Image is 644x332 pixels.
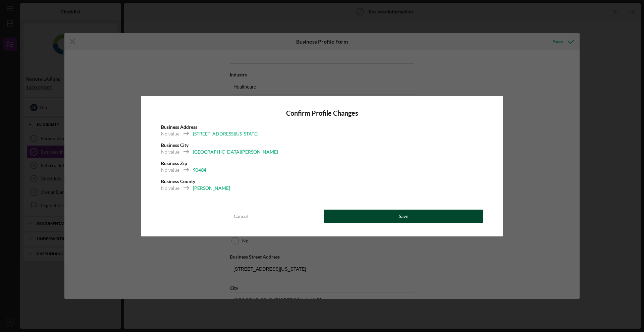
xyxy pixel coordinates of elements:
b: Business City [161,142,189,148]
b: Business Zip [161,160,187,166]
div: [GEOGRAPHIC_DATA][PERSON_NAME] [193,149,278,155]
div: Save [399,210,408,223]
div: No value [161,185,179,191]
div: No value [161,167,179,173]
div: 90404 [193,167,206,173]
button: Cancel [161,210,320,223]
button: Save [324,210,483,223]
h4: Confirm Profile Changes [161,109,483,117]
div: No value [161,130,179,137]
div: [STREET_ADDRESS][US_STATE] [193,130,258,137]
b: Business County [161,178,195,184]
div: Cancel [234,210,248,223]
div: [PERSON_NAME] [193,185,230,191]
b: Business Address [161,124,197,130]
div: No value [161,149,179,155]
